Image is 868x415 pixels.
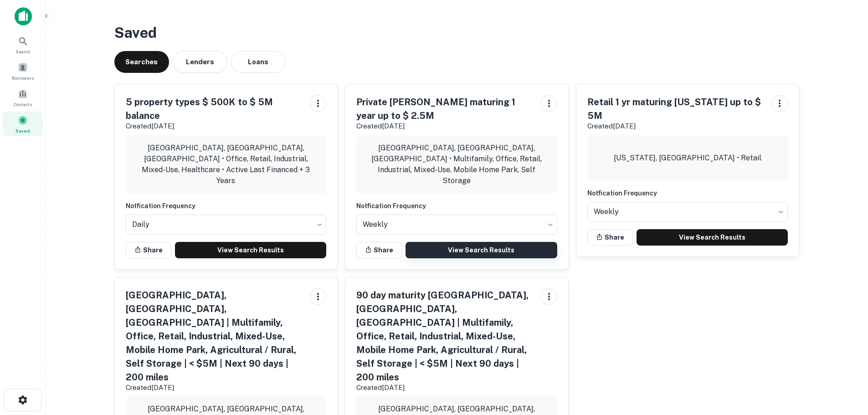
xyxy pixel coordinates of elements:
[356,242,402,258] button: Share
[15,48,31,55] span: Search
[587,199,788,225] div: Without label
[15,127,30,134] span: Saved
[14,101,32,108] span: Contacts
[3,59,43,83] a: Borrowers
[364,143,550,186] p: [GEOGRAPHIC_DATA], [GEOGRAPHIC_DATA], [GEOGRAPHIC_DATA] • Multifamily, Office, Retail, Industrial...
[356,95,534,123] h5: Private [PERSON_NAME] maturing 1 year up to $ 2.5M
[356,212,557,237] div: Without label
[637,229,788,246] a: View Search Results
[126,121,303,132] p: Created [DATE]
[126,382,303,393] p: Created [DATE]
[587,121,765,132] p: Created [DATE]
[356,201,557,211] h6: Notfication Frequency
[614,153,761,164] p: [US_STATE], [GEOGRAPHIC_DATA] • Retail
[133,143,319,186] p: [GEOGRAPHIC_DATA], [GEOGRAPHIC_DATA], [GEOGRAPHIC_DATA] • Office, Retail, Industrial, Mixed-Use, ...
[356,382,534,393] p: Created [DATE]
[3,32,43,57] a: Search
[3,85,43,110] a: Contacts
[15,7,32,26] img: capitalize-icon.png
[587,188,788,198] h6: Notfication Frequency
[126,95,303,123] h5: 5 property types $ 500K to $ 5M balance
[126,201,327,211] h6: Notfication Frequency
[126,242,171,258] button: Share
[3,112,43,136] a: Saved
[126,212,327,237] div: Without label
[231,51,286,73] button: Loans
[356,121,534,132] p: Created [DATE]
[173,51,227,73] button: Lenders
[114,51,169,73] button: Searches
[356,288,534,384] h5: 90 day maturity [GEOGRAPHIC_DATA], [GEOGRAPHIC_DATA], [GEOGRAPHIC_DATA] | Multifamily, Office, Re...
[587,229,633,246] button: Share
[587,95,765,123] h5: Retail 1 yr maturing [US_STATE] up to $ 5M
[12,74,34,82] span: Borrowers
[175,242,327,258] a: View Search Results
[114,22,800,44] h3: Saved
[126,288,303,384] h5: [GEOGRAPHIC_DATA], [GEOGRAPHIC_DATA], [GEOGRAPHIC_DATA] | Multifamily, Office, Retail, Industrial...
[822,342,868,386] iframe: Chat Widget
[406,242,557,258] a: View Search Results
